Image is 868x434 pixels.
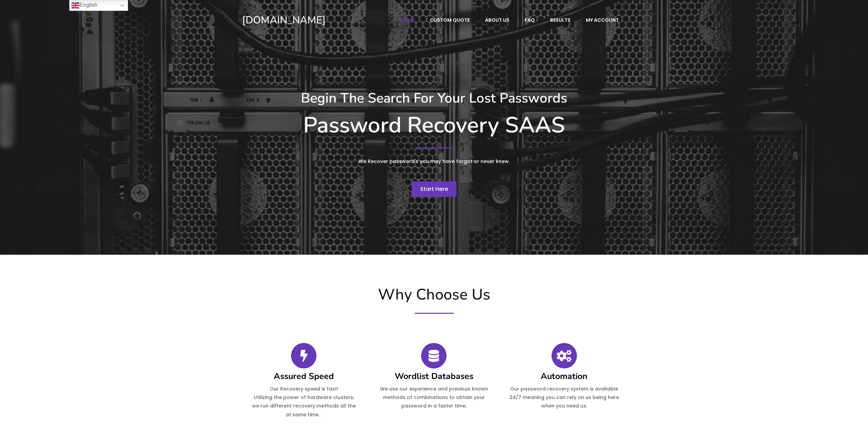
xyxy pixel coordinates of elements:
img: en [71,1,79,10]
h2: Why Choose Us [239,286,629,304]
a: [DOMAIN_NAME] [242,14,372,27]
p: Our Recovery speed is fast! Utilizing the power of hardware clusters, we run different recovery m... [249,385,359,419]
h4: Assured Speed [249,372,359,381]
a: FAQ [518,14,542,26]
span: Start Here [420,185,448,193]
a: Results [543,14,578,26]
a: Home [393,14,422,26]
a: Custom Quote [423,14,477,26]
span: About Us [485,17,509,23]
a: My account [579,14,626,26]
span: Home [400,17,415,23]
p: Our password recovery system is available 24/7 meaning you can rely on us being here when you nee... [509,385,619,411]
h4: Wordlist Databases [379,372,489,381]
span: Custom Quote [430,17,470,23]
span: Results [550,17,571,23]
h4: Automation [509,372,619,381]
a: About Us [478,14,517,26]
span: My account [586,17,619,23]
p: We Recover password's you may have forgot or never knew. [307,157,561,166]
h3: Begin The Search For Your Lost Passwords [242,90,626,106]
h1: Password Recovery SAAS [242,112,626,139]
p: We use our experience and previous known methods of combinations to obtain your password in a fas... [379,385,489,411]
a: Start Here [412,181,456,197]
span: FAQ [525,17,535,23]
